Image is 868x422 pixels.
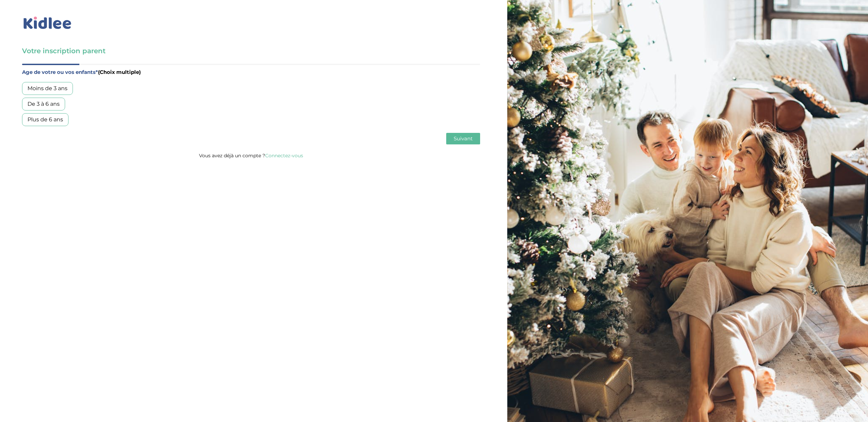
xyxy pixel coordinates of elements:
[22,82,73,95] div: Moins de 3 ans
[446,133,480,144] button: Suivant
[22,15,73,31] img: logo_kidlee_bleu
[22,68,480,77] label: Age de votre ou vos enfants*
[22,46,480,56] h3: Votre inscription parent
[22,113,68,126] div: Plus de 6 ans
[22,98,65,110] div: De 3 à 6 ans
[454,135,473,142] span: Suivant
[22,151,480,160] p: Vous avez déjà un compte ?
[22,133,54,144] button: Précédent
[265,153,303,159] a: Connectez-vous
[98,69,141,75] span: (Choix multiple)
